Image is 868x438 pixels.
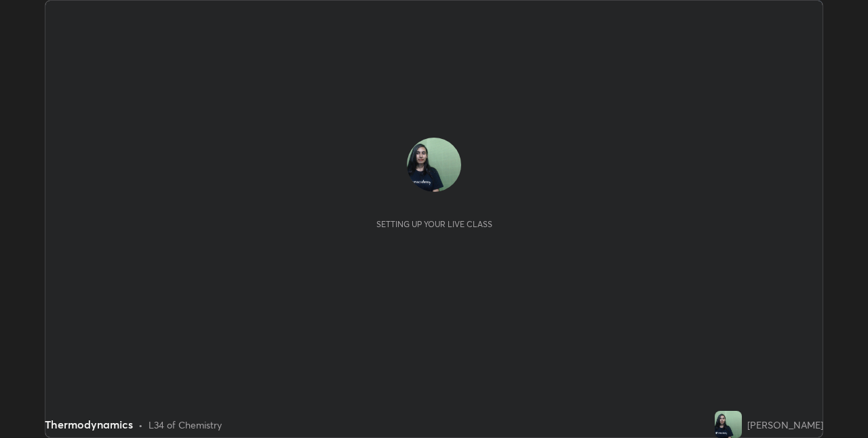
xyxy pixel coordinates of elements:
div: [PERSON_NAME] [747,418,823,432]
div: Setting up your live class [376,219,492,229]
img: 0111d04401004161ae4aa9e26940b6b5.jpg [715,411,742,438]
img: 0111d04401004161ae4aa9e26940b6b5.jpg [407,138,461,192]
div: Thermodynamics [45,416,133,433]
div: L34 of Chemistry [149,418,222,432]
div: • [138,418,143,432]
